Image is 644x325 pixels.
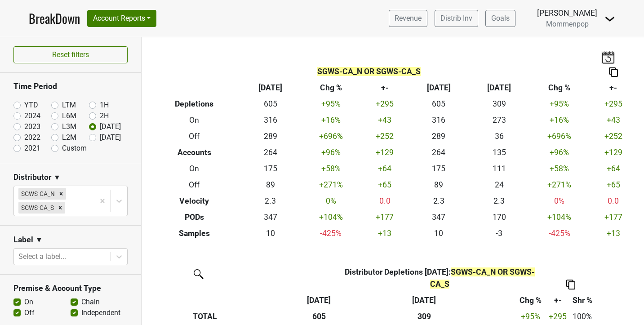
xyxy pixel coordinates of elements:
th: Depletions [148,96,240,112]
a: BreakDown [29,9,80,28]
td: +252 [361,129,409,145]
div: SGWS-CA_S [18,202,55,214]
span: SGWS-CA_N OR SGWS-CA_S [430,267,535,288]
span: +295 [549,312,567,321]
td: +64 [590,161,637,177]
th: On [148,112,240,129]
th: Velocity [148,193,240,209]
th: +- [361,80,409,96]
td: 111 [469,161,529,177]
th: &nbsp;: activate to sort column ascending [191,292,305,308]
th: +-: activate to sort column ascending [546,292,569,308]
label: L6M [62,111,76,121]
th: Chg % [529,80,590,96]
td: 89 [409,177,469,193]
th: Shr %: activate to sort column ascending [569,292,595,308]
th: Chg %: activate to sort column ascending [515,292,546,308]
th: 605 [305,308,333,325]
td: -425 % [529,225,590,241]
td: 309 [469,96,529,112]
td: +58 % [301,161,361,177]
td: +13 [361,225,409,241]
th: TOTAL [191,308,305,325]
td: +65 [590,177,637,193]
td: +129 [361,145,409,161]
img: Copy to clipboard [609,67,618,77]
td: 175 [409,161,469,177]
td: 10 [240,225,301,241]
td: 264 [240,145,301,161]
th: [DATE] [240,80,301,96]
td: 2.3 [240,193,301,209]
td: 316 [240,112,301,129]
td: 36 [469,129,529,145]
td: 289 [409,129,469,145]
td: 89 [240,177,301,193]
label: Independent [81,307,120,318]
th: [DATE] [469,80,529,96]
td: 605 [409,96,469,112]
td: +104 % [301,209,361,225]
h3: Label [13,235,33,245]
a: Revenue [389,10,427,27]
th: Off [148,177,240,193]
td: +129 [590,145,637,161]
td: +16 % [301,112,361,129]
label: Custom [62,143,87,154]
img: filter [191,266,205,280]
td: 0 % [301,193,361,209]
span: ▼ [53,172,61,183]
td: +104 % [529,209,590,225]
td: 170 [469,209,529,225]
td: +16 % [529,112,590,129]
img: last_updated_date [601,51,615,63]
th: +- [590,80,637,96]
img: Copy to clipboard [566,280,575,289]
th: Accounts [148,145,240,161]
td: +177 [590,209,637,225]
td: +271 % [301,177,361,193]
label: [DATE] [100,121,121,132]
td: 10 [409,225,469,241]
td: +295 [361,96,409,112]
td: +96 % [529,145,590,161]
span: +95% [521,312,540,321]
td: -3 [469,225,529,241]
td: -425 % [301,225,361,241]
td: +95 % [529,96,590,112]
td: +177 [361,209,409,225]
td: +252 [590,129,637,145]
td: +96 % [301,145,361,161]
label: [DATE] [100,132,121,143]
td: 0.0 [361,193,409,209]
label: 2022 [24,132,40,143]
td: 2.3 [409,193,469,209]
td: 289 [240,129,301,145]
th: Aug '24: activate to sort column ascending [333,292,515,308]
button: Reset filters [13,46,128,63]
label: L2M [62,132,76,143]
th: Samples [148,225,240,241]
label: On [24,297,33,307]
label: 1H [100,100,109,111]
td: 100% [569,308,595,325]
td: +13 [590,225,637,241]
td: +43 [590,112,637,129]
label: LTM [62,100,76,111]
a: Goals [485,10,515,27]
td: +58 % [529,161,590,177]
td: 24 [469,177,529,193]
td: 175 [240,161,301,177]
label: 2024 [24,111,40,121]
div: Remove SGWS-CA_S [55,202,65,214]
td: 2.3 [469,193,529,209]
td: 347 [240,209,301,225]
label: 2H [100,111,109,121]
div: [PERSON_NAME] [537,7,597,19]
a: Distrib Inv [435,10,478,27]
th: Aug '25: activate to sort column ascending [305,292,333,308]
th: PODs [148,209,240,225]
th: Off [148,129,240,145]
span: SGWS-CA_N OR SGWS-CA_S [317,67,421,76]
label: L3M [62,121,76,132]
